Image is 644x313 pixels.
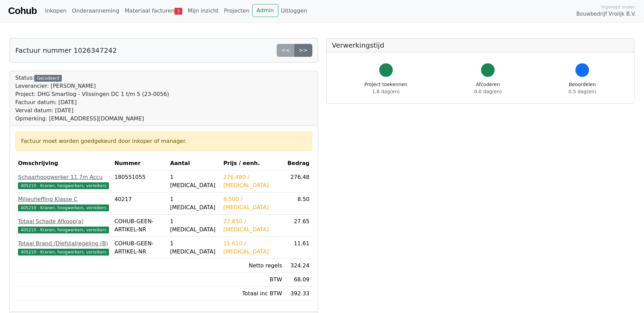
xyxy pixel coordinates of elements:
div: Opmerking: [EMAIL_ADDRESS][DOMAIN_NAME] [15,115,169,123]
a: Admin [252,4,278,17]
div: 27.650 / [MEDICAL_DATA] [223,217,282,234]
a: Schaarhoogwerker 11,7m Accu405210 - Kranen, hoogwerkers, verreikers [18,173,109,190]
th: Nummer [112,156,167,170]
td: 180551055 [112,170,167,193]
span: Ingelogd onder: [601,4,636,10]
a: Uitloggen [278,4,310,18]
div: Verval datum: [DATE] [15,106,169,115]
div: Leverancier: [PERSON_NAME] [15,82,169,90]
div: 1 [MEDICAL_DATA] [170,217,218,234]
th: Bedrag [285,156,312,170]
th: Prijs / eenh. [221,156,285,170]
td: 27.65 [285,215,312,237]
div: 1 [MEDICAL_DATA] [170,173,218,190]
span: 0.0 dag(en) [474,89,502,94]
a: Inkopen [42,4,69,18]
span: 3 [174,8,182,15]
a: Totaal Schade Afkoop(a)405210 - Kranen, hoogwerkers, verreikers [18,217,109,234]
a: Onderaanneming [69,4,122,18]
a: Projecten [221,4,252,18]
a: Mijn inzicht [185,4,221,18]
div: Schaarhoogwerker 11,7m Accu [18,173,109,181]
div: Gecodeerd [34,75,62,82]
a: Totaal Brand /Diefstalregeling (B)405210 - Kranen, hoogwerkers, verreikers [18,240,109,256]
td: 11.61 [285,237,312,259]
td: Totaal inc BTW [221,287,285,301]
div: Project: DHG Smartlog - Vlissingen DC 1 t/m 5 (23-0056) [15,90,169,98]
a: Materiaal facturen3 [122,4,185,18]
div: Totaal Brand /Diefstalregeling (B) [18,240,109,248]
td: 40217 [112,193,167,215]
div: Beoordelen [569,81,596,95]
td: 276.48 [285,170,312,193]
div: 276.480 / [MEDICAL_DATA] [223,173,282,190]
td: Netto regels [221,259,285,273]
td: 8.50 [285,193,312,215]
a: Cohub [8,3,37,19]
span: 405210 - Kranen, hoogwerkers, verreikers [18,227,109,233]
td: 68.09 [285,273,312,287]
span: 405210 - Kranen, hoogwerkers, verreikers [18,182,109,189]
div: Project toekennen [365,81,407,95]
span: 405210 - Kranen, hoogwerkers, verreikers [18,249,109,256]
td: 324.24 [285,259,312,273]
div: Factuur datum: [DATE] [15,98,169,106]
span: 405210 - Kranen, hoogwerkers, verreikers [18,204,109,211]
td: COHUB-GEEN-ARTIKEL-NR [112,215,167,237]
div: 8.500 / [MEDICAL_DATA] [223,195,282,212]
div: Afcoderen [474,81,502,95]
div: 1 [MEDICAL_DATA] [170,240,218,256]
div: 1 [MEDICAL_DATA] [170,195,218,212]
span: 1.8 dag(en) [372,89,400,94]
span: 0.5 dag(en) [569,89,596,94]
th: Aantal [167,156,221,170]
div: Milieuheffing Klasse C [18,195,109,203]
th: Omschrijving [15,156,112,170]
div: Status: [15,74,169,123]
h5: Verwerkingstijd [332,41,629,49]
div: Totaal Schade Afkoop(a) [18,217,109,226]
span: Bouwbedrijf Vrolijk B.V. [576,10,636,18]
td: BTW [221,273,285,287]
td: COHUB-GEEN-ARTIKEL-NR [112,237,167,259]
div: Factuur moet worden goedgekeurd door inkoper of manager. [21,137,307,145]
td: 392.33 [285,287,312,301]
a: >> [294,44,312,57]
h5: Factuur nummer 1026347242 [15,46,117,54]
div: 11.610 / [MEDICAL_DATA] [223,240,282,256]
a: Milieuheffing Klasse C405210 - Kranen, hoogwerkers, verreikers [18,195,109,212]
